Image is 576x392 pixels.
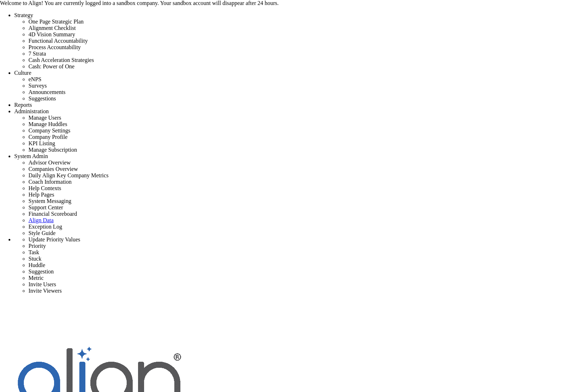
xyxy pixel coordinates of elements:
[28,76,41,82] span: eNPS
[28,288,62,294] span: Invite Viewers
[28,268,54,275] span: Suggestion
[28,57,94,63] span: Cash Acceleration Strategies
[14,153,48,159] span: System Admin
[28,121,67,127] span: Manage Huddles
[14,70,31,76] span: Culture
[28,224,62,230] span: Exception Log
[14,108,49,114] span: Administration
[28,243,46,249] span: Priority
[14,102,32,108] span: Reports
[28,19,84,25] span: One Page Strategic Plan
[28,95,56,101] span: Suggestions
[28,256,41,262] span: Stuck
[28,25,76,31] span: Alignment Checklist
[28,51,46,57] span: 7 Strata
[14,12,33,18] span: Strategy
[28,140,55,146] span: KPI Listing
[28,192,54,198] span: Help Pages
[28,166,78,172] span: Companies Overview
[28,262,45,268] span: Huddle
[28,134,68,140] span: Company Profile
[28,236,80,242] span: Update Priority Values
[28,172,109,178] span: Daily Align Key Company Metrics
[28,211,77,217] span: Financial Scoreboard
[28,76,576,83] li: Employee Net Promoter Score: A Measure of Employee Engagement
[28,204,63,210] span: Support Center
[28,89,65,95] span: Announcements
[28,127,70,134] span: Company Settings
[28,198,71,204] span: System Messaging
[28,281,56,287] span: Invite Users
[28,160,71,166] span: Advisor Overview
[28,115,61,121] span: Manage Users
[28,179,72,185] span: Coach Information
[28,44,81,50] span: Process Accountability
[28,275,44,281] span: Metric
[28,83,47,89] span: Surveys
[28,31,75,37] span: 4D Vision Summary
[28,63,74,69] span: Cash: Power of One
[28,147,77,153] span: Manage Subscription
[28,249,39,255] span: Task
[28,185,61,191] span: Help Contexts
[28,38,88,44] span: Functional Accountability
[28,217,54,223] a: Align Data
[28,230,56,236] span: Style Guide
